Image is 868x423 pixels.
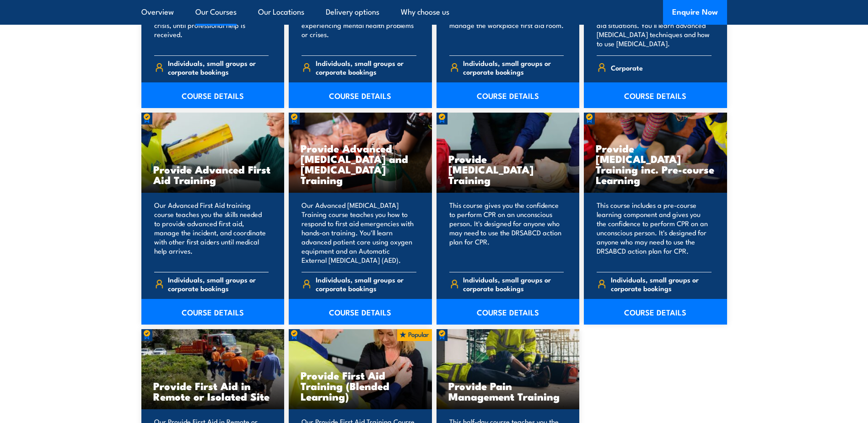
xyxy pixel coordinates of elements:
a: COURSE DETAILS [289,299,432,325]
span: Individuals, small groups or corporate bookings [611,275,712,293]
p: This course gives you the confidence to perform CPR on an unconscious person. It's designed for a... [449,201,564,265]
h3: Provide Pain Management Training [448,380,568,401]
a: COURSE DETAILS [584,299,727,325]
span: Individuals, small groups or corporate bookings [168,275,269,293]
h3: Provide Advanced First Aid Training [153,164,273,185]
p: Our Advanced [MEDICAL_DATA] Training course teaches you how to respond to first aid emergencies w... [302,201,416,265]
h3: Provide [MEDICAL_DATA] Training [448,153,568,185]
h3: Provide First Aid Training (Blended Learning) [301,370,420,401]
a: COURSE DETAILS [437,299,580,325]
a: COURSE DETAILS [437,82,580,108]
a: COURSE DETAILS [141,82,285,108]
a: COURSE DETAILS [289,82,432,108]
a: COURSE DETAILS [141,299,285,325]
span: Individuals, small groups or corporate bookings [463,59,564,76]
a: COURSE DETAILS [584,82,727,108]
span: Corporate [611,60,643,75]
h3: Provide Advanced [MEDICAL_DATA] and [MEDICAL_DATA] Training [301,143,420,185]
h3: Provide First Aid in Remote or Isolated Site [153,380,273,401]
span: Individuals, small groups or corporate bookings [463,275,564,293]
p: Our Advanced First Aid training course teaches you the skills needed to provide advanced first ai... [154,201,269,265]
p: This course includes a pre-course learning component and gives you the confidence to perform CPR ... [597,201,712,265]
h3: Provide [MEDICAL_DATA] Training inc. Pre-course Learning [596,143,715,185]
span: Individuals, small groups or corporate bookings [316,59,416,76]
span: Individuals, small groups or corporate bookings [168,59,269,76]
span: Individuals, small groups or corporate bookings [316,275,416,293]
